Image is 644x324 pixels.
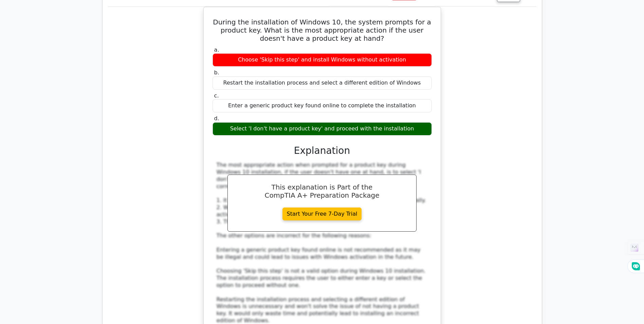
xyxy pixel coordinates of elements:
div: The most appropriate action when prompted for a product key during Windows 10 installation, if th... [217,162,428,324]
div: Select 'I don't have a product key' and proceed with the installation [213,122,432,136]
div: Choose 'Skip this step' and install Windows without activation [213,53,432,67]
span: c. [214,92,219,99]
span: a. [214,47,219,53]
h3: Explanation [217,145,428,157]
span: b. [214,69,219,76]
a: Start Your Free 7-Day Trial [282,208,362,220]
span: d. [214,115,219,122]
h5: During the installation of Windows 10, the system prompts for a product key. What is the most app... [212,18,433,42]
div: Enter a generic product key found online to complete the installation [213,99,432,112]
div: Restart the installation process and select a different edition of Windows [213,76,432,90]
